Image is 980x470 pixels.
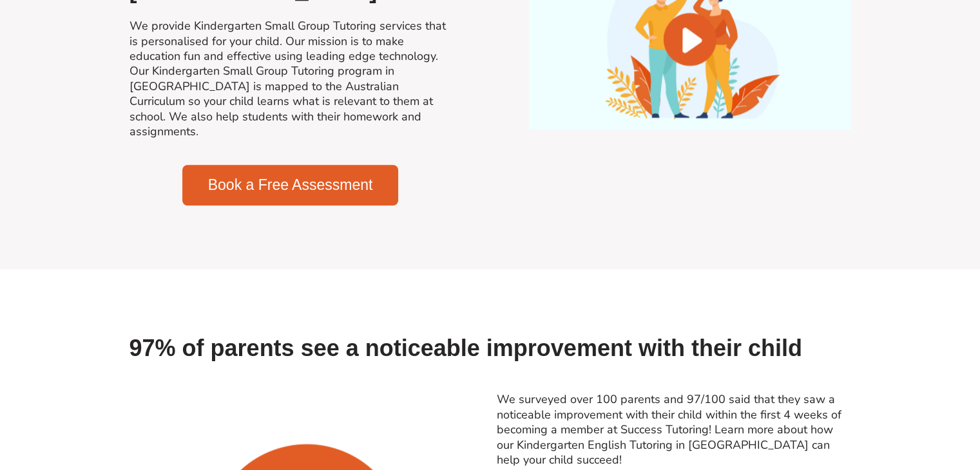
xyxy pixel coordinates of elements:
[208,178,373,193] span: Book a Free Assessment
[130,19,452,139] h2: We provide Kindergarten Small Group Tutoring services that is personalised for your child. Our mi...
[765,325,980,470] iframe: Chat Widget
[497,391,841,467] a: We surveyed over 100 parents and 97/100 said that they saw a noticeable improvement with their ch...
[182,165,399,205] a: Book a Free Assessment
[130,334,851,364] h2: 97% of parents see a noticeable improvement with their child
